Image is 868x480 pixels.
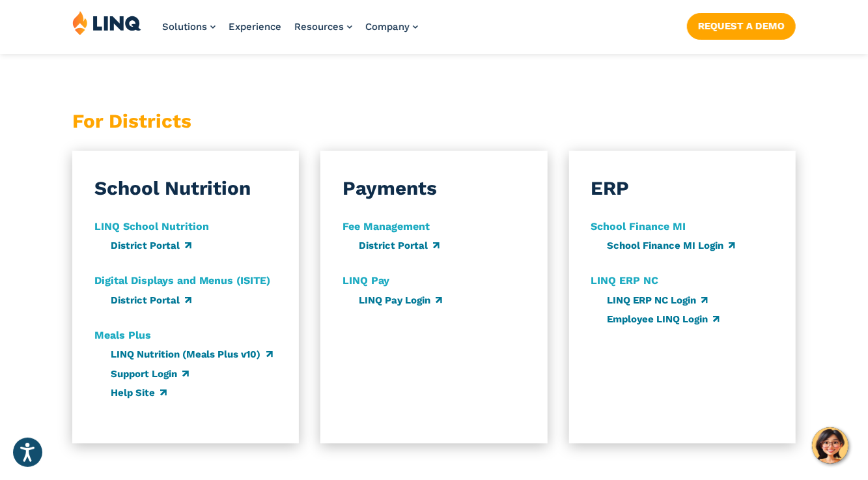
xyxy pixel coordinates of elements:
[94,329,151,341] strong: Meals Plus
[111,368,189,380] a: Support Login
[343,220,430,233] strong: Fee Management
[365,21,418,33] a: Company
[812,427,848,464] button: Hello, have a question? Let’s chat.
[343,274,389,287] strong: LINQ Pay
[72,10,141,35] img: LINQ | K‑12 Software
[229,21,281,33] a: Experience
[94,274,271,287] strong: Digital Displays and Menus (ISITE)
[607,240,735,251] a: School Finance MI Login
[162,10,418,53] nav: Primary Navigation
[94,220,209,233] strong: LINQ School Nutrition
[111,294,191,306] a: District Portal
[687,10,796,39] nav: Button Navigation
[162,21,207,33] span: Solutions
[591,175,629,202] h3: ERP
[607,313,720,325] a: Employee LINQ Login
[111,348,273,360] a: LINQ Nutrition (Meals Plus v10)
[365,21,410,33] span: Company
[72,107,299,135] h3: For Districts
[359,294,442,306] a: LINQ Pay Login
[111,240,191,251] a: District Portal
[591,274,658,287] strong: LINQ ERP NC
[294,21,344,33] span: Resources
[343,175,437,202] h3: Payments
[687,13,796,39] a: Request a Demo
[359,240,440,251] a: District Portal
[591,220,686,233] strong: School Finance MI
[162,21,216,33] a: Solutions
[94,175,251,202] h3: School Nutrition
[607,294,708,306] a: LINQ ERP NC Login
[111,387,167,399] a: Help Site
[294,21,352,33] a: Resources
